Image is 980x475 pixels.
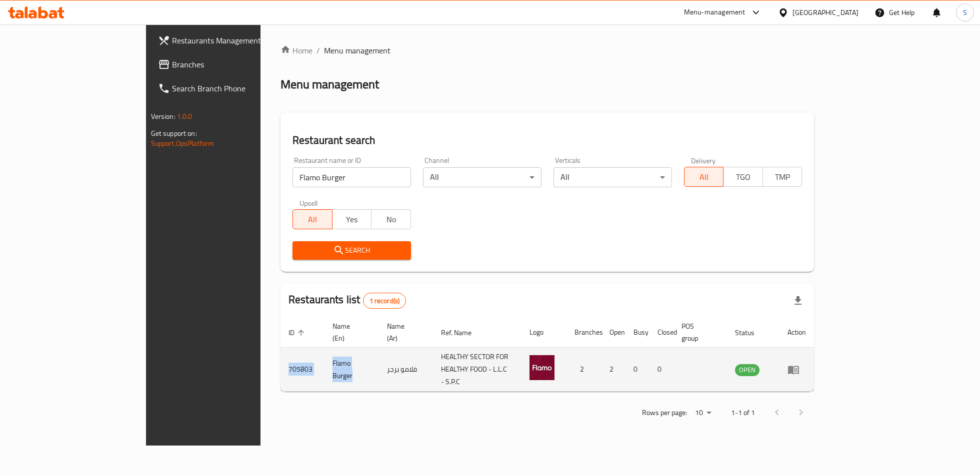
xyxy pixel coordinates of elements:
div: Menu-management [684,6,745,18]
table: enhanced table [280,317,814,392]
span: Yes [336,212,368,227]
span: No [375,212,407,227]
span: S [963,7,967,18]
td: Flamo Burger [324,348,379,392]
td: 0 [625,348,649,392]
a: Branches [150,52,309,76]
th: Logo [521,317,566,348]
div: Total records count [363,293,406,309]
td: 2 [566,348,601,392]
span: All [297,212,328,227]
h2: Restaurants list [288,292,406,309]
button: All [684,167,724,187]
th: Open [601,317,625,348]
button: TGO [723,167,763,187]
nav: breadcrumb [280,44,814,56]
span: TMP [767,170,798,184]
span: Name (En) [332,320,367,344]
div: All [423,167,541,187]
span: ID [288,327,307,339]
span: Status [735,327,767,339]
h2: Menu management [280,76,379,92]
span: Get support on: [151,127,197,140]
div: All [553,167,672,187]
div: Rows per page: [691,406,715,421]
th: Closed [649,317,673,348]
button: All [292,209,332,229]
th: Action [779,317,814,348]
th: Busy [625,317,649,348]
span: POS group [681,320,715,344]
a: Restaurants Management [150,28,309,52]
li: / [316,44,320,56]
button: Yes [332,209,372,229]
div: [GEOGRAPHIC_DATA] [792,7,858,18]
img: Flamo Burger [529,355,554,380]
button: Search [292,241,411,260]
span: Search Branch Phone [172,82,301,94]
span: Name (Ar) [387,320,421,344]
a: Search Branch Phone [150,76,309,100]
td: 0 [649,348,673,392]
span: Menu management [324,44,390,56]
span: 1.0.0 [177,110,192,123]
input: Search for restaurant name or ID.. [292,167,411,187]
td: فلامو برجر [379,348,433,392]
label: Delivery [691,157,716,164]
h2: Restaurant search [292,133,802,148]
div: Export file [786,289,810,313]
label: Upsell [299,199,318,206]
span: OPEN [735,364,759,376]
span: Branches [172,58,301,70]
p: 1-1 of 1 [731,407,755,419]
th: Branches [566,317,601,348]
td: 2 [601,348,625,392]
button: No [371,209,411,229]
span: Search [300,244,403,257]
p: Rows per page: [642,407,687,419]
span: TGO [727,170,759,184]
a: Support.OpsPlatform [151,137,214,150]
div: Menu [787,364,806,376]
span: 1 record(s) [363,296,406,306]
td: HEALTHY SECTOR FOR HEALTHY FOOD - L.L.C - S.P.C [433,348,521,392]
span: Restaurants Management [172,34,301,46]
span: All [688,170,720,184]
span: Version: [151,110,175,123]
button: TMP [762,167,802,187]
span: Ref. Name [441,327,484,339]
